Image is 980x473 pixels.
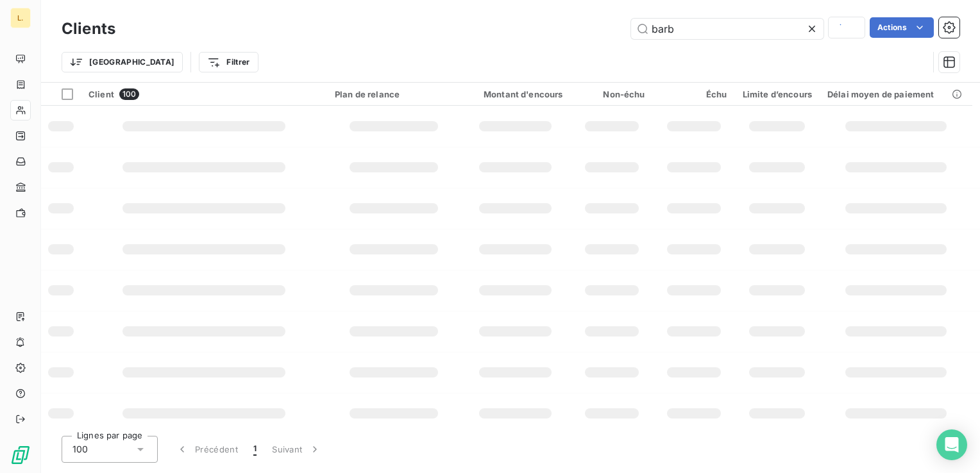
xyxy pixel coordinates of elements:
[743,89,812,99] div: Limite d’encours
[468,89,563,99] div: Montant d'encours
[827,89,965,99] div: Délai moyen de paiement
[246,436,264,463] button: 1
[168,436,246,463] button: Précédent
[253,443,257,456] span: 1
[10,445,31,465] img: Logo LeanPay
[264,436,329,463] button: Suivant
[631,19,824,39] input: Rechercher
[870,17,934,38] button: Actions
[89,89,114,99] span: Client
[62,52,183,72] button: [GEOGRAPHIC_DATA]
[661,89,727,99] div: Échu
[119,88,139,100] span: 100
[579,89,645,99] div: Non-échu
[936,429,967,460] div: Open Intercom Messenger
[10,8,31,28] div: L.
[335,89,453,99] div: Plan de relance
[199,52,258,72] button: Filtrer
[62,17,115,40] h3: Clients
[72,443,88,456] span: 100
